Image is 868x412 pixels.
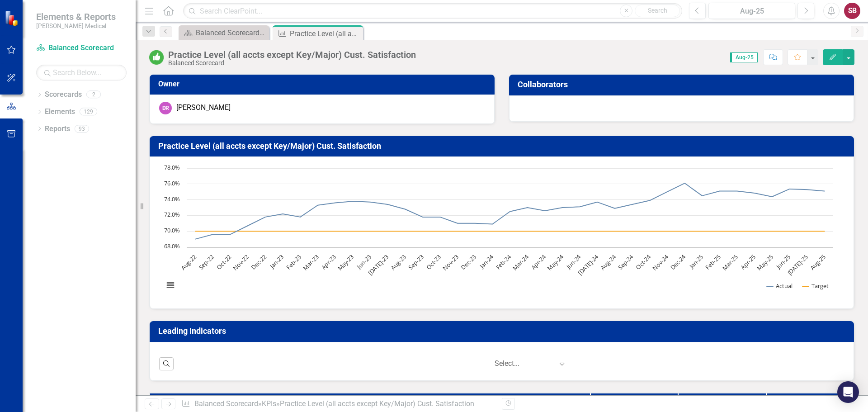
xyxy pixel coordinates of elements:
text: Mar-23 [301,253,320,272]
img: On or Above Target [149,50,164,65]
text: Dec-22 [250,253,268,271]
text: Sep-23 [406,253,425,271]
div: 93 [75,125,89,133]
text: Dec-24 [669,253,688,272]
div: Practice Level (all accts except Key/Major) Cust. Satisfaction [280,399,474,408]
div: Balanced Scorecard [168,60,416,66]
h3: Practice Level (all accts except Key/Major) Cust. Satisfaction [158,142,849,151]
h3: Collaborators [518,80,849,89]
text: Apr-25 [739,253,757,271]
a: KPIs [262,399,276,408]
div: Chart. Highcharts interactive chart. [159,164,844,299]
text: Mar-24 [511,253,530,272]
a: Balanced Scorecard [36,43,127,53]
text: Aug-24 [599,253,618,272]
div: Practice Level (all accts except Key/Major) Cust. Satisfaction [168,50,416,60]
text: 72.0% [164,210,180,218]
div: Open Intercom Messenger [837,381,859,403]
text: May-23 [336,253,355,272]
text: May-24 [545,253,565,273]
div: [PERSON_NAME] [176,103,231,113]
text: Nov-23 [441,253,460,272]
span: Aug-25 [730,52,758,62]
text: Aug-25 [808,253,827,272]
small: [PERSON_NAME] Medical [36,22,116,29]
button: Show Target [802,282,829,290]
text: Jan-24 [477,253,495,271]
text: Feb-23 [284,253,303,271]
a: Balanced Scorecard [194,399,258,408]
text: Feb-25 [703,253,722,271]
button: SB [844,3,860,19]
text: [DATE]-25 [786,253,810,277]
text: May-25 [755,253,774,272]
text: Jun-23 [354,253,373,271]
button: Search [635,5,680,17]
text: Jan-25 [687,253,705,271]
button: Aug-25 [708,3,795,19]
text: Nov-22 [231,253,250,272]
a: Scorecards [45,90,82,100]
span: Elements & Reports [36,11,116,22]
g: Target, line 2 of 2 with 37 data points. [194,230,826,233]
text: Oct-22 [215,253,233,271]
input: Search ClearPoint... [183,3,682,19]
img: ClearPoint Strategy [5,10,20,26]
text: Sep-22 [197,253,216,271]
button: View chart menu, Chart [164,279,177,292]
text: Jun-24 [564,253,583,271]
div: DR [159,102,172,114]
text: Oct-24 [634,253,653,271]
button: Show Actual [767,282,793,290]
g: Actual, line 1 of 2 with 37 data points. [194,181,826,241]
text: Mar-25 [721,253,740,272]
text: Jan-23 [268,253,286,271]
h3: Owner [158,80,489,88]
text: Nov-24 [651,253,670,272]
text: 76.0% [164,179,180,187]
div: Practice Level (all accts except Key/Major) Cust. Satisfaction [290,28,361,39]
text: [DATE]-23 [366,253,390,277]
text: [DATE]-24 [576,253,600,277]
a: Balanced Scorecard Welcome Page [181,27,267,38]
text: Aug-23 [389,253,408,272]
div: » » [181,399,495,409]
div: Aug-25 [712,6,792,17]
span: Search [648,7,667,14]
svg: Interactive chart [159,164,838,299]
div: 129 [80,108,97,116]
text: Aug-22 [179,253,198,272]
h3: Leading Indicators [158,327,849,336]
text: 78.0% [164,163,180,171]
text: Jun-25 [774,253,792,271]
a: Elements [45,107,75,117]
div: Balanced Scorecard Welcome Page [196,27,267,38]
a: Reports [45,124,70,134]
text: 68.0% [164,242,180,250]
input: Search Below... [36,65,127,81]
text: 70.0% [164,226,180,234]
text: 74.0% [164,195,180,203]
text: Apr-24 [529,253,548,271]
text: Oct-23 [425,253,443,271]
text: Sep-24 [616,253,635,272]
text: Feb-24 [494,253,513,272]
text: Dec-23 [459,253,477,271]
div: 2 [86,91,101,99]
text: Apr-23 [320,253,338,271]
